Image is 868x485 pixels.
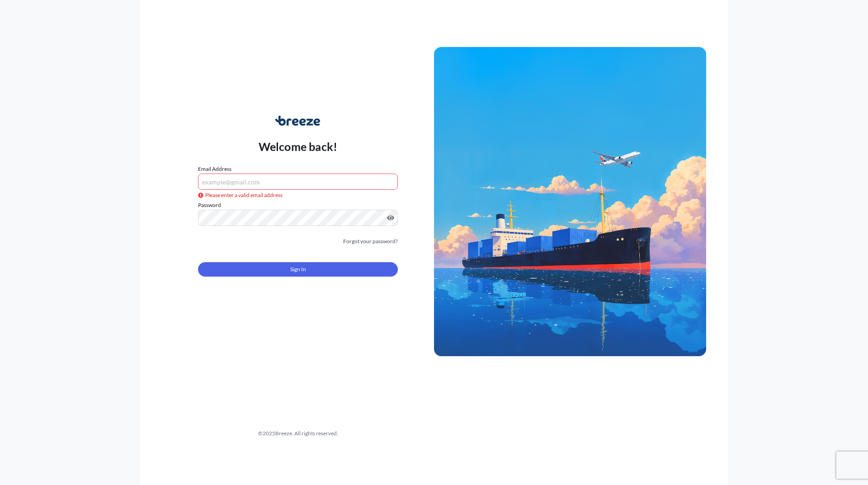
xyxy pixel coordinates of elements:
[434,47,706,356] img: Ship illustration
[259,139,338,154] p: Welcome back!
[198,165,231,174] label: Email Address
[162,429,434,438] div: © 2025 Breeze. All rights reserved.
[343,237,398,246] a: Forgot your password?
[198,191,283,200] span: Please enter a valid email address
[198,262,398,277] button: Sign In
[198,201,398,210] label: Password
[387,214,394,221] button: Show password
[290,265,306,274] span: Sign In
[198,174,398,190] input: example@gmail.com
